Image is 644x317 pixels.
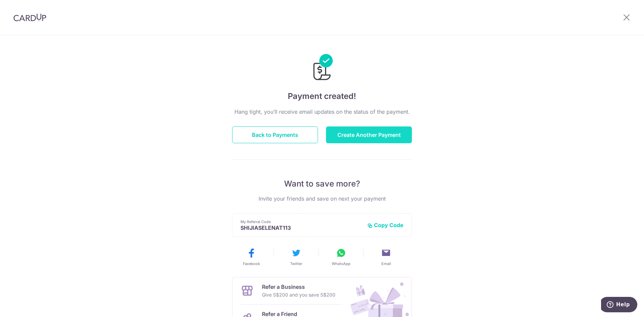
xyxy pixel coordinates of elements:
p: Give S$200 and you save S$200 [262,291,335,299]
span: WhatsApp [332,261,351,266]
button: Twitter [276,248,316,266]
img: CardUp [13,13,46,21]
button: WhatsApp [321,248,361,266]
span: Twitter [290,261,302,266]
span: Facebook [243,261,260,266]
h4: Payment created! [232,90,412,102]
button: Email [366,248,406,266]
button: Create Another Payment [326,126,412,143]
button: Copy Code [367,222,404,228]
p: Invite your friends and save on next your payment [232,195,412,203]
p: Refer a Business [262,283,335,291]
button: Facebook [231,248,271,266]
img: Payments [311,54,333,82]
iframe: Opens a widget where you can find more information [601,297,637,314]
span: Email [381,261,391,266]
p: Want to save more? [232,178,412,189]
p: Hang tight, you’ll receive email updates on the status of the payment. [232,108,412,116]
p: SHIJIASELENAT113 [240,224,362,231]
button: Back to Payments [232,126,318,143]
p: My Referral Code [240,219,362,224]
